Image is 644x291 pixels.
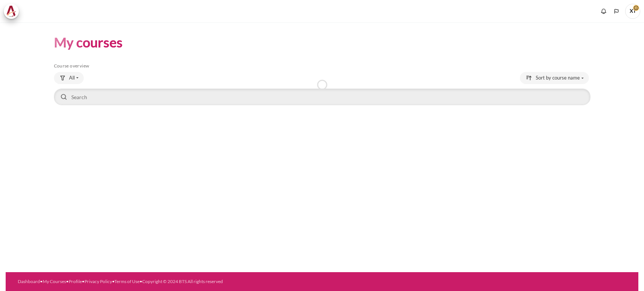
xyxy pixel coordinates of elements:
[114,279,140,284] a: Terms of Use
[625,4,640,19] span: XT
[598,6,609,17] div: Show notification window with no new notifications
[6,22,638,118] section: Content
[54,34,123,51] h1: My courses
[142,279,223,284] a: Copyright © 2024 BTS All rights reserved
[54,72,84,84] button: Grouping drop-down menu
[54,72,590,107] div: Course overview controls
[69,279,82,284] a: Profile
[6,6,17,17] img: Architeck
[536,74,580,82] span: Sort by course name
[4,4,23,19] a: Architeck Architeck
[85,279,112,284] a: Privacy Policy
[18,279,40,284] a: Dashboard
[611,6,622,17] button: Languages
[54,89,590,105] input: Search
[43,279,66,284] a: My Courses
[520,72,589,84] button: Sorting drop-down menu
[69,74,75,82] span: All
[54,63,590,69] h5: Course overview
[625,4,640,19] a: User menu
[18,278,358,285] div: • • • • •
